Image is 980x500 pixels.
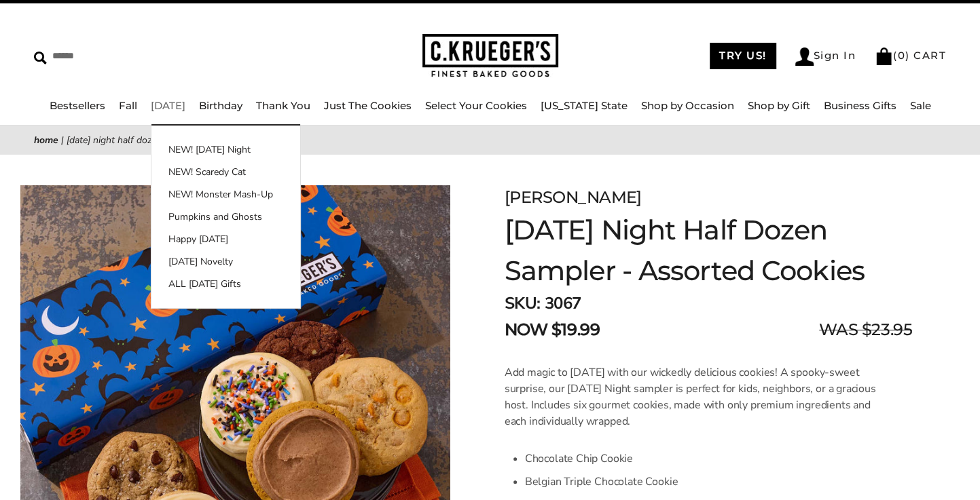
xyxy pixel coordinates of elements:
[67,134,278,147] span: [DATE] Night Half Dozen Sampler - Assorted Cookies
[199,99,242,112] a: Birthday
[422,34,558,78] img: C.KRUEGER'S
[50,99,105,112] a: Bestsellers
[824,99,896,112] a: Business Gifts
[505,292,541,314] strong: SKU:
[525,447,876,470] li: Chocolate Chip Cookie
[151,254,300,269] a: [DATE] Novelty
[875,47,893,65] img: Bag
[151,165,300,179] a: NEW! Scaredy Cat
[795,47,814,66] img: Account
[898,49,906,62] span: 0
[34,52,47,64] img: Search
[256,99,310,112] a: Thank You
[151,210,300,224] a: Pumpkins and Ghosts
[875,49,946,62] a: (0) CART
[795,47,856,66] a: Sign In
[748,99,810,112] a: Shop by Gift
[505,364,876,429] p: Add magic to [DATE] with our wickedly delicious cookies! A spooky-sweet surprise, our [DATE] Nigh...
[151,99,185,112] a: [DATE]
[910,99,931,112] a: Sale
[151,142,300,157] a: NEW! [DATE] Night
[34,45,249,66] input: Search
[324,99,412,112] a: Just The Cookies
[425,99,527,112] a: Select Your Cookies
[819,318,912,342] span: WAS $23.95
[641,99,734,112] a: Shop by Occasion
[544,292,581,314] span: 3067
[151,187,300,201] a: NEW! Monster Mash-Up
[505,318,600,342] span: NOW $19.99
[61,134,64,147] span: |
[505,185,912,210] div: [PERSON_NAME]
[34,132,946,148] nav: breadcrumbs
[541,99,628,112] a: [US_STATE] State
[525,470,876,493] li: Belgian Triple Chocolate Cookie
[119,99,137,112] a: Fall
[151,277,300,291] a: ALL [DATE] Gifts
[505,210,912,291] h1: [DATE] Night Half Dozen Sampler - Assorted Cookies
[710,43,776,69] a: TRY US!
[34,134,58,147] a: Home
[151,232,300,246] a: Happy [DATE]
